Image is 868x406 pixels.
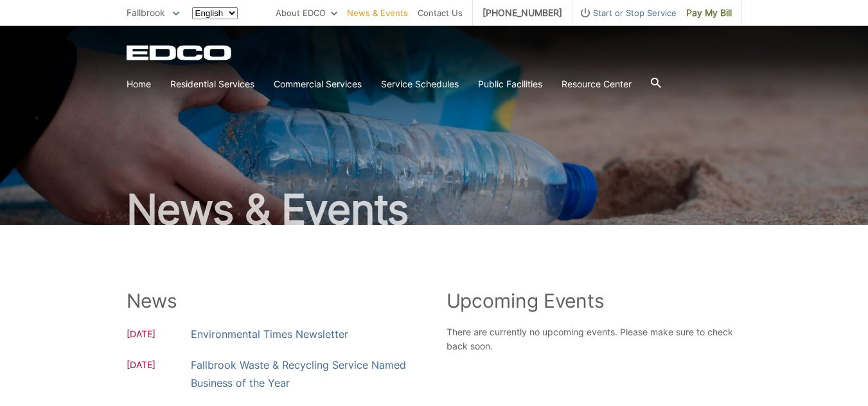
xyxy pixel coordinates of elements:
[127,289,422,312] h2: News
[127,45,233,60] a: EDCD logo. Return to the homepage.
[170,77,254,91] a: Residential Services
[447,325,742,353] p: There are currently no upcoming events. Please make sure to check back soon.
[381,77,459,91] a: Service Schedules
[191,356,422,392] a: Fallbrook Waste & Recycling Service Named Business of the Year
[447,289,742,312] h2: Upcoming Events
[276,6,337,20] a: About EDCO
[127,327,191,343] span: [DATE]
[274,77,362,91] a: Commercial Services
[127,7,165,18] span: Fallbrook
[192,7,238,19] select: Select a language
[562,77,632,91] a: Resource Center
[191,325,348,343] a: Environmental Times Newsletter
[686,6,732,20] span: Pay My Bill
[127,358,191,392] span: [DATE]
[127,77,151,91] a: Home
[478,77,542,91] a: Public Facilities
[127,189,742,230] h1: News & Events
[418,6,463,20] a: Contact Us
[347,6,408,20] a: News & Events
